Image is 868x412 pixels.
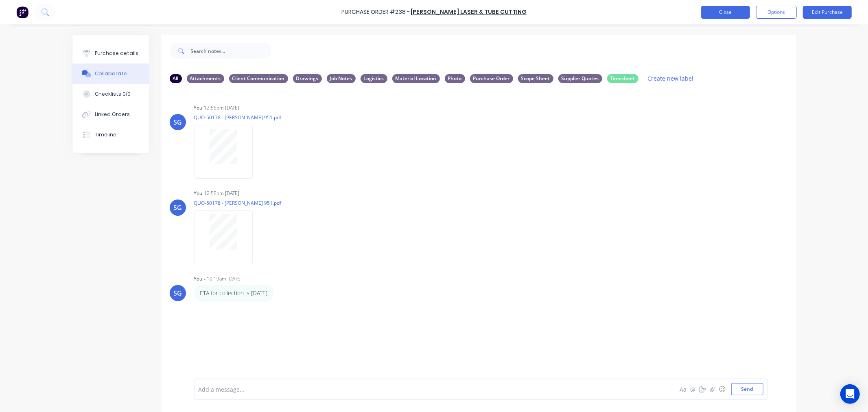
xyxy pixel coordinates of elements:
[229,74,288,83] div: Client Communication
[327,74,356,83] div: Job Notes
[731,383,763,395] button: Send
[688,384,698,394] button: @
[95,131,116,138] div: Timeline
[445,74,465,83] div: Photo
[173,117,182,127] div: SG
[72,104,149,125] button: Linked Orders
[643,73,698,84] button: Create new label
[194,199,282,206] p: QUO-50178 - [PERSON_NAME] 951.pdf
[803,6,852,19] button: Edit Purchase
[170,74,182,83] div: All
[204,275,242,283] div: - 10:19am [DATE]
[173,203,182,213] div: SG
[200,289,268,297] p: ETA for collection is [DATE]
[392,74,440,83] div: Material Location
[95,70,127,77] div: Collaborate
[95,90,131,98] div: Checklists 0/0
[558,74,602,83] div: Supplier Quotes
[16,6,28,18] img: Factory
[840,384,860,404] div: Open Intercom Messenger
[411,8,527,16] a: [PERSON_NAME] Laser & Tube Cutting
[701,6,750,19] button: Close
[293,74,322,83] div: Drawings
[717,384,727,394] button: ☺
[72,64,149,84] button: Collaborate
[204,104,240,112] div: 12:55pm [DATE]
[173,288,182,298] div: SG
[72,43,149,64] button: Purchase details
[341,8,410,17] div: Purchase Order #238 -
[518,74,553,83] div: Scope Sheet
[194,190,203,197] div: You
[191,43,271,59] input: Search notes...
[470,74,513,83] div: Purchase Order
[204,190,240,197] div: 12:55pm [DATE]
[607,74,638,83] div: Timesheet
[678,384,688,394] button: Aa
[187,74,224,83] div: Attachments
[194,104,203,112] div: You
[95,111,130,118] div: Linked Orders
[72,125,149,145] button: Timeline
[95,50,138,57] div: Purchase details
[194,275,203,283] div: You
[72,84,149,104] button: Checklists 0/0
[194,114,282,121] p: QUO-50178 - [PERSON_NAME] 951.pdf
[361,74,387,83] div: Logistics
[756,6,797,19] button: Options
